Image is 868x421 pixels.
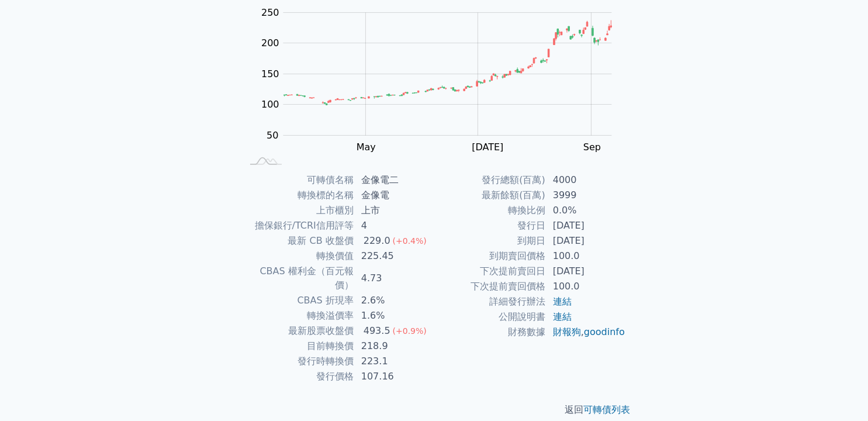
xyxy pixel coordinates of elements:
td: 發行時轉換價 [243,354,354,369]
td: 225.45 [354,249,434,264]
td: 發行日 [434,218,546,233]
td: 最新股票收盤價 [243,323,354,339]
td: , [546,325,626,340]
td: 上市櫃別 [243,203,354,218]
span: (+0.9%) [393,326,427,336]
a: 連結 [553,311,572,322]
td: 到期日 [434,233,546,249]
tspan: 150 [261,68,279,80]
tspan: May [357,142,376,153]
tspan: [DATE] [472,142,503,153]
td: [DATE] [546,233,626,249]
tspan: 250 [261,7,279,18]
td: 下次提前賣回日 [434,264,546,279]
a: goodinfo [584,326,625,337]
td: 發行價格 [243,369,354,384]
div: 229.0 [361,234,393,248]
td: 100.0 [546,249,626,264]
td: 金像電 [354,188,434,203]
td: 轉換價值 [243,249,354,264]
td: 公開說明書 [434,309,546,325]
td: 轉換溢價率 [243,308,354,323]
td: 最新餘額(百萬) [434,188,546,203]
span: (+0.4%) [393,236,427,246]
td: 目前轉換價 [243,339,354,354]
td: 財務數據 [434,325,546,340]
td: 詳細發行辦法 [434,294,546,309]
g: Chart [255,7,630,177]
td: 轉換比例 [434,203,546,218]
td: [DATE] [546,218,626,233]
div: 493.5 [361,324,393,338]
td: 上市 [354,203,434,218]
td: 223.1 [354,354,434,369]
tspan: 200 [261,37,279,49]
td: 3999 [546,188,626,203]
td: 下次提前賣回價格 [434,279,546,294]
td: CBAS 權利金（百元報價） [243,264,354,293]
p: 返回 [229,403,640,417]
a: 財報狗 [553,326,581,337]
td: 擔保銀行/TCRI信用評等 [243,218,354,233]
td: 發行總額(百萬) [434,172,546,188]
tspan: 100 [261,99,279,110]
td: 最新 CB 收盤價 [243,233,354,249]
tspan: Sep [583,142,601,153]
a: 連結 [553,296,572,307]
a: 可轉債列表 [584,404,631,415]
td: 218.9 [354,339,434,354]
td: 1.6% [354,308,434,323]
td: 2.6% [354,293,434,308]
td: 100.0 [546,279,626,294]
td: CBAS 折現率 [243,293,354,308]
td: 轉換標的名稱 [243,188,354,203]
td: 到期賣回價格 [434,249,546,264]
td: 金像電二 [354,172,434,188]
td: 4.73 [354,264,434,293]
td: 可轉債名稱 [243,172,354,188]
tspan: 50 [267,130,278,141]
td: 107.16 [354,369,434,384]
td: 4000 [546,172,626,188]
td: [DATE] [546,264,626,279]
td: 4 [354,218,434,233]
td: 0.0% [546,203,626,218]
